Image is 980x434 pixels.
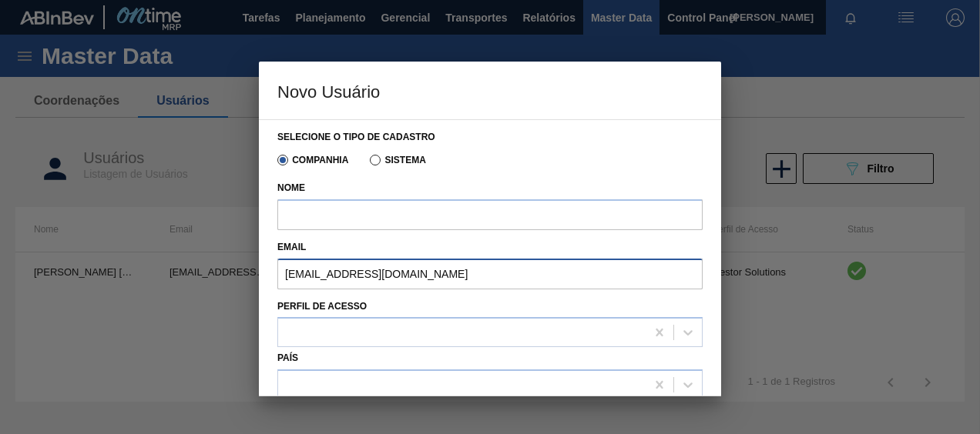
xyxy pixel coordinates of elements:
[277,177,703,199] label: Nome
[259,62,721,120] h3: Novo Usuário
[277,132,435,142] label: Selecione o tipo de cadastro
[277,236,703,259] label: Email
[277,155,348,165] label: Companhia
[277,352,298,363] label: País
[277,301,367,312] label: Perfil de Acesso
[370,155,426,165] label: Sistema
